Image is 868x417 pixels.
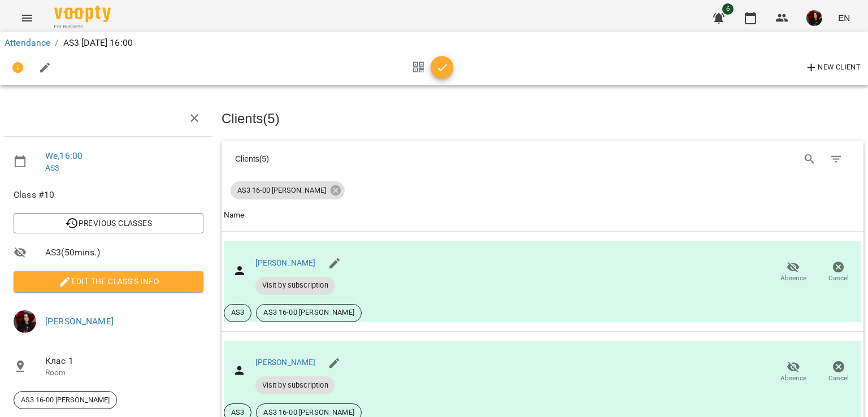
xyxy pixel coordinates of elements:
[838,12,850,24] span: EN
[14,213,203,233] button: Previous Classes
[5,36,863,50] nav: breadcrumb
[255,358,316,367] a: [PERSON_NAME]
[255,380,335,390] span: Visit by subscription
[816,257,861,288] button: Cancel
[816,356,861,388] button: Cancel
[54,6,111,22] img: Voopty Logo
[23,216,194,230] span: Previous Classes
[257,307,361,318] span: AS3 16-00 [PERSON_NAME]
[828,373,849,383] span: Cancel
[14,310,36,333] img: 11eefa85f2c1bcf485bdfce11c545767.jpg
[45,367,203,379] p: Room
[14,391,117,409] div: AS3 16-00 [PERSON_NAME]
[806,10,822,26] img: 11eefa85f2c1bcf485bdfce11c545767.jpg
[802,59,863,77] button: New Client
[45,246,203,259] span: AS3 ( 50 mins. )
[255,258,316,267] a: [PERSON_NAME]
[14,5,41,32] button: Menu
[834,7,854,28] button: EN
[55,36,58,50] li: /
[45,316,114,327] a: [PERSON_NAME]
[63,36,133,50] p: AS3 [DATE] 16:00
[5,37,50,48] a: Attendance
[45,163,59,172] a: AS3
[255,280,335,290] span: Visit by subscription
[780,373,806,383] span: Absence
[828,273,849,283] span: Cancel
[823,146,850,173] button: Filter
[771,257,816,288] button: Absence
[54,23,111,31] span: For Business
[23,275,194,288] span: Edit the class's Info
[222,111,863,126] h3: Clients ( 5 )
[224,307,251,318] span: AS3
[14,395,116,405] span: AS3 16-00 [PERSON_NAME]
[14,271,203,292] button: Edit the class's Info
[222,141,863,177] div: Table Toolbar
[224,208,861,222] span: Name
[14,188,203,202] span: Class #10
[722,3,734,15] span: 6
[780,273,806,283] span: Absence
[805,61,861,75] span: New Client
[224,208,245,222] div: Sort
[231,181,345,199] div: AS3 16-00 [PERSON_NAME]
[45,354,203,368] span: Клас 1
[796,146,823,173] button: Search
[231,185,333,196] span: AS3 16-00 [PERSON_NAME]
[771,356,816,388] button: Absence
[235,153,532,164] div: Clients ( 5 )
[45,150,83,161] a: We , 16:00
[224,208,245,222] div: Name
